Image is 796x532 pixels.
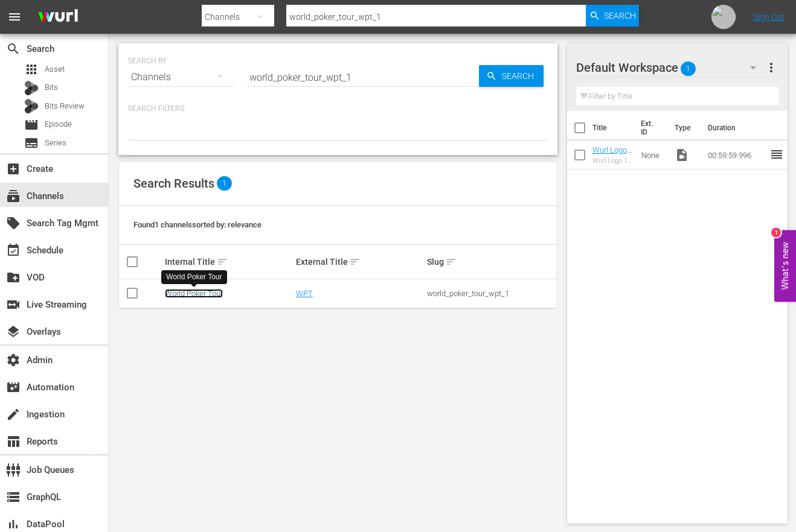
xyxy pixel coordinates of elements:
[7,10,22,24] span: menu
[6,243,21,258] span: Schedule
[217,256,228,267] span: sort
[6,162,21,176] span: Create
[681,56,696,81] span: 1
[6,407,21,422] span: Ingestion
[133,220,262,229] span: Found 1 channels sorted by: relevance
[592,145,632,163] a: Wurl Logo 1 hr
[6,463,21,477] span: Job Queues
[24,136,39,150] span: Series
[45,118,72,130] span: Episode
[753,12,785,22] a: Sign Out
[133,176,214,191] span: Search Results
[497,65,544,87] span: Search
[6,189,21,203] span: Channels
[45,137,66,149] span: Series
[774,230,796,302] button: Open Feedback Widget
[771,228,781,238] div: 1
[667,111,701,145] th: Type
[637,141,670,169] td: None
[296,289,313,298] a: WPT
[165,289,223,298] a: World Poker Tour
[604,5,636,27] span: Search
[6,380,21,394] span: Automation
[166,272,222,282] div: World Poker Tour
[165,255,292,269] div: Internal Title
[350,256,361,267] span: sort
[6,216,21,230] span: Search Tag Mgmt
[296,255,423,269] div: External Title
[6,353,21,367] span: Admin
[592,111,634,145] th: Title
[24,118,39,132] span: Episode
[446,256,457,267] span: sort
[675,148,689,162] span: Video
[24,62,39,77] span: Asset
[701,111,773,145] th: Duration
[769,147,784,162] span: reorder
[6,42,21,56] span: Search
[6,325,21,339] span: Overlays
[764,53,778,82] button: more_vert
[586,5,639,27] button: Search
[703,141,769,169] td: 00:59:59.996
[128,104,548,114] p: Search Filters:
[576,51,768,84] div: Default Workspace
[634,111,667,145] th: Ext. ID
[29,3,87,31] img: ans4CAIJ8jUAAAAAAAAAAAAAAAAAAAAAAAAgQb4GAAAAAAAAAAAAAAAAAAAAAAAAJMjXAAAAAAAAAAAAAAAAAAAAAAAAgAT5G...
[479,65,544,87] button: Search
[427,289,554,298] div: world_poker_tour_wpt_1
[217,176,232,191] span: 1
[45,63,65,75] span: Asset
[6,297,21,312] span: Live Streaming
[711,5,736,29] img: photo.jpg
[6,270,21,285] span: VOD
[128,60,234,94] div: Channels
[24,99,39,113] div: Bits Review
[6,434,21,449] span: Reports
[45,100,85,112] span: Bits Review
[6,490,21,504] span: GraphQL
[24,81,39,95] div: Bits
[764,60,778,75] span: more_vert
[592,157,632,165] div: Wurl Logo 1 hr
[6,517,21,531] span: DataPool
[45,81,58,93] span: Bits
[427,255,554,269] div: Slug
